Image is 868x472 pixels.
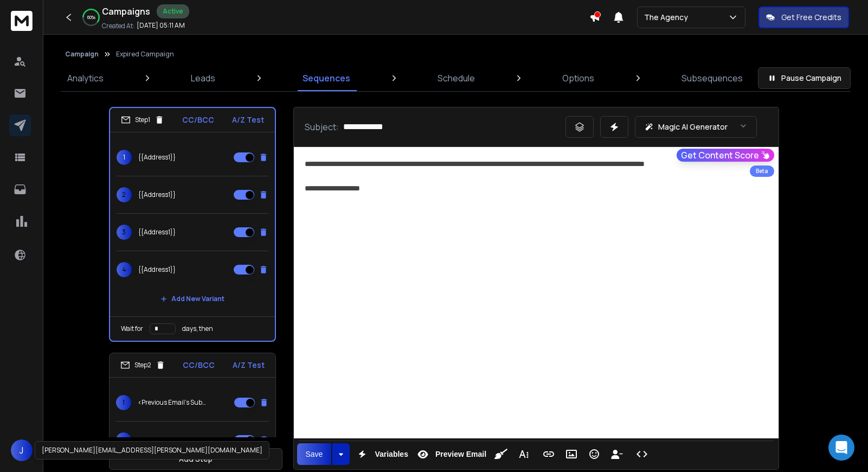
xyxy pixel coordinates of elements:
span: Variables [372,450,410,459]
p: {{Address1}} [138,190,176,199]
p: <Previous Email's Subject> [138,436,207,444]
button: Save [297,443,332,465]
button: Clean HTML [491,443,511,465]
p: {{Address1}} [138,153,176,162]
button: Get Free Credits [758,7,849,28]
button: J [11,439,33,461]
h1: Campaigns [102,5,150,18]
a: Leads [184,65,222,91]
p: Leads [191,72,215,85]
span: 2 [116,432,131,448]
p: {{Address1}} [138,228,176,237]
span: 4 [117,262,132,277]
div: Open Intercom Messenger [828,435,854,461]
button: Insert Link (Ctrl+K) [538,443,559,465]
p: The Agency [644,12,692,23]
div: Step 2 [120,360,165,370]
li: Step1CC/BCCA/Z Test1{{Address1}}2{{Address1}}3{{Address1}}4{{Address1}}Add New VariantWait forday... [109,107,276,342]
p: Analytics [67,72,104,85]
div: Step 1 [121,115,164,125]
div: Active [157,4,189,18]
p: Magic AI Generator [658,122,728,132]
button: Campaign [65,50,99,59]
p: Subsequences [681,72,743,85]
p: Created At: [102,22,134,30]
p: CC/BCC [182,114,214,125]
p: A/Z Test [232,114,264,125]
p: Sequences [303,72,350,85]
a: Sequences [296,65,357,91]
div: Beta [750,165,774,177]
button: Pause Campaign [758,67,851,89]
p: Wait for [121,324,143,333]
p: A/Z Test [233,360,265,371]
p: days, then [182,324,213,333]
button: Code View [632,443,652,465]
button: Variables [352,443,410,465]
a: Schedule [431,65,481,91]
button: Insert Unsubscribe Link [607,443,627,465]
span: 1 [116,395,131,410]
p: <Previous Email's Subject> [138,398,207,407]
button: Get Content Score [677,149,774,162]
p: {{Address1}} [138,265,176,274]
button: Emoticons [584,443,605,465]
p: CC/BCC [183,360,215,371]
button: Insert Image (Ctrl+P) [561,443,582,465]
p: [DATE] 05:11 AM [137,21,185,30]
button: More Text [513,443,534,465]
button: Preview Email [413,443,488,465]
button: Add New Variant [152,288,233,310]
span: 1 [117,150,132,165]
p: Options [562,72,594,85]
p: Subject: [305,120,339,133]
p: Get Free Credits [781,12,841,23]
a: Analytics [61,65,110,91]
a: Options [556,65,601,91]
p: 60 % [87,14,95,21]
button: Magic AI Generator [635,116,757,138]
div: [PERSON_NAME][EMAIL_ADDRESS][PERSON_NAME][DOMAIN_NAME] [35,441,269,460]
span: 2 [117,187,132,202]
p: Expired Campaign [116,50,174,59]
p: Schedule [438,72,475,85]
span: 3 [117,225,132,240]
a: Subsequences [675,65,749,91]
span: Preview Email [433,450,488,459]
